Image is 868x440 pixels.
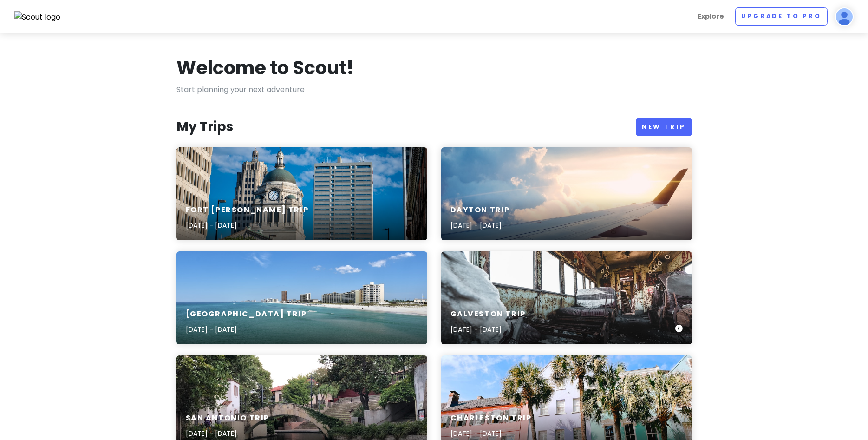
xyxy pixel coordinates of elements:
[694,7,728,26] a: Explore
[835,7,854,26] img: User profile
[186,309,307,319] h6: [GEOGRAPHIC_DATA] Trip
[176,56,354,80] h1: Welcome to Scout!
[450,309,526,319] h6: Galveston Trip
[450,428,532,439] p: [DATE] - [DATE]
[441,147,692,240] a: aerial photography of airlinerDayton trip[DATE] - [DATE]
[450,220,510,230] p: [DATE] - [DATE]
[176,147,427,240] a: white and blue concrete building during daytimeFort [PERSON_NAME] Trip[DATE] - [DATE]
[450,205,510,215] h6: Dayton trip
[186,205,309,215] h6: Fort [PERSON_NAME] Trip
[176,118,233,135] h3: My Trips
[186,324,307,335] p: [DATE] - [DATE]
[450,324,526,335] p: [DATE] - [DATE]
[176,251,427,344] a: buildings near body of water under blue sky[GEOGRAPHIC_DATA] Trip[DATE] - [DATE]
[176,84,692,96] p: Start planning your next adventure
[14,11,61,23] img: Scout logo
[186,220,309,230] p: [DATE] - [DATE]
[450,414,532,423] h6: Charleston Trip
[735,7,828,26] a: Upgrade to Pro
[441,251,692,344] a: an abandoned train car filled with lots of furnitureGalveston Trip[DATE] - [DATE]
[636,118,692,136] a: New Trip
[186,428,270,439] p: [DATE] - [DATE]
[186,414,270,423] h6: San Antonio Trip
